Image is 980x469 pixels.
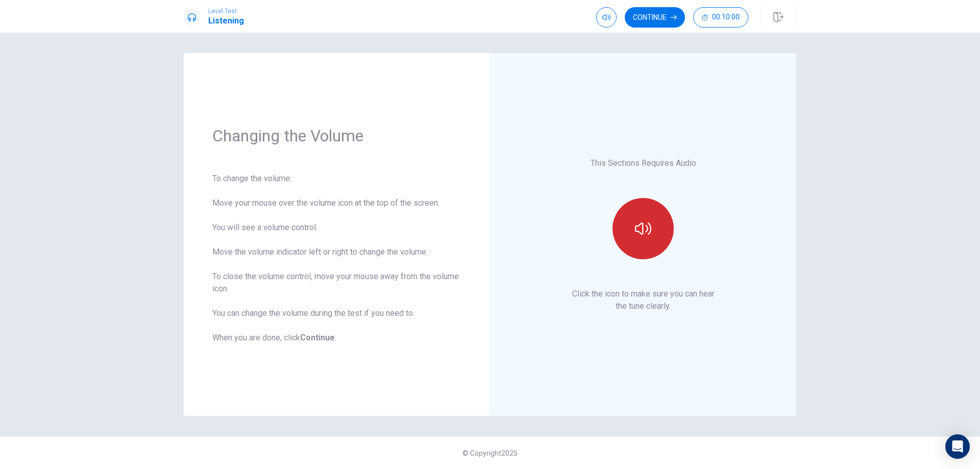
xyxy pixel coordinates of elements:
[712,13,740,21] span: 00:10:00
[591,157,696,169] p: This Sections Requires Audio
[212,172,461,344] div: To change the volume: Move your mouse over the volume icon at the top of the screen. You will see...
[208,15,244,27] h1: Listening
[625,7,685,28] button: Continue
[572,288,715,312] p: Click the icon to make sure you can hear the tune clearly.
[208,8,244,15] span: Level Test
[212,126,461,146] h1: Changing the Volume
[300,333,335,342] b: Continue
[945,434,970,459] div: Open Intercom Messenger
[693,7,748,28] button: 00:10:00
[462,449,518,457] span: © Copyright 2025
